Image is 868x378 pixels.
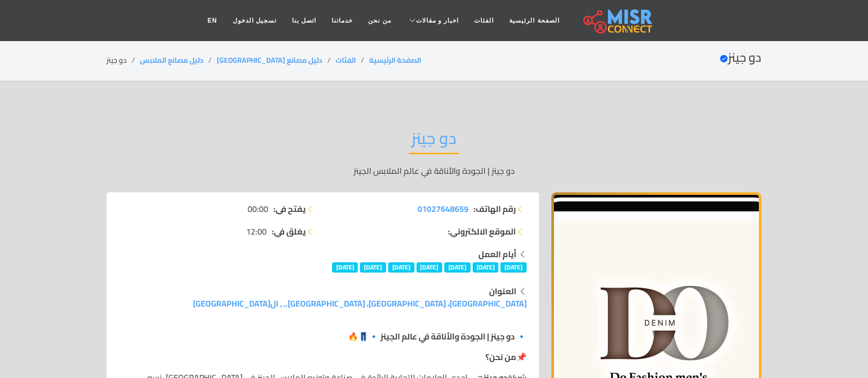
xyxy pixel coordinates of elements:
a: خدماتنا [324,11,360,30]
strong: من نحن؟ [485,349,516,365]
span: [DATE] [388,262,414,273]
span: [DATE] [416,262,443,273]
li: دو جينز [107,55,140,66]
span: 00:00 [248,203,268,215]
a: دليل مصانع [GEOGRAPHIC_DATA] [217,53,322,67]
a: تسجيل الدخول [225,11,284,30]
a: الصفحة الرئيسية [501,11,567,30]
a: الفئات [466,11,501,30]
strong: 🔹 دو جينز | الجودة والأناقة في عالم الجينز 🔹 [369,329,527,344]
p: 👖🔥 [119,330,527,343]
span: 01027648659 [418,201,468,217]
span: [DATE] [444,262,471,273]
span: [DATE] [500,262,527,273]
span: [DATE] [473,262,499,273]
strong: العنوان [489,283,516,299]
a: الصفحة الرئيسية [369,53,421,67]
svg: Verified account [720,55,728,63]
strong: يفتح في: [273,203,306,215]
a: 01027648659 [418,203,468,215]
a: EN [200,11,225,30]
a: من نحن [360,11,398,30]
h2: دو جينز [409,128,459,154]
a: الفئات [336,53,356,67]
img: main.misr_connect [583,8,652,33]
h2: دو جينز [720,50,761,65]
span: اخبار و مقالات [416,16,459,25]
strong: رقم الهاتف: [474,203,516,215]
p: 📌 [119,351,527,363]
span: [DATE] [360,262,386,273]
span: 12:00 [246,225,267,238]
strong: يغلق في: [272,225,306,238]
a: اخبار و مقالات [399,11,467,30]
strong: الموقع الالكتروني: [448,225,516,238]
strong: أيام العمل [478,246,516,262]
a: دليل مصانع الملابس [140,53,203,67]
p: دو جينز | الجودة والأناقة في عالم الملابس الجينز [107,165,761,177]
a: [GEOGRAPHIC_DATA]، [GEOGRAPHIC_DATA]، [GEOGRAPHIC_DATA]., , ال[GEOGRAPHIC_DATA] [193,296,527,311]
span: [DATE] [332,262,358,273]
a: اتصل بنا [284,11,324,30]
